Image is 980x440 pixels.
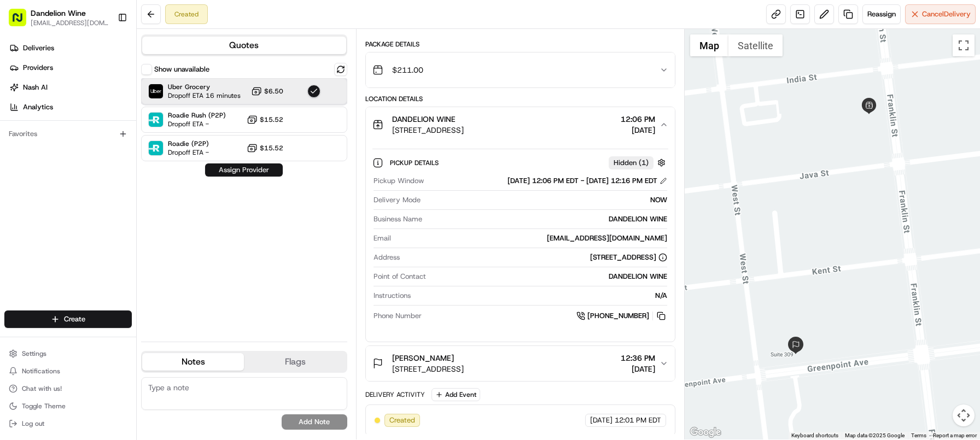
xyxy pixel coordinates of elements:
[260,144,283,152] span: $15.52
[392,114,456,125] span: DANDELION WINE
[374,176,424,186] span: Pickup Window
[862,4,901,24] button: Reassign
[7,239,88,259] a: 📗Knowledge Base
[374,311,422,321] span: Phone Number
[366,346,675,381] button: [PERSON_NAME][STREET_ADDRESS]12:36 PM[DATE]
[728,34,783,56] button: Show satellite imagery
[374,253,400,262] span: Address
[4,79,136,96] a: Nash AI
[23,104,43,124] img: 8571987876998_91fb9ceb93ad5c398215_72.jpg
[34,198,116,207] span: Wisdom [PERSON_NAME]
[845,432,905,438] span: Map data ©2025 Google
[791,432,838,439] button: Keyboard shortcuts
[953,34,975,56] button: Toggle fullscreen view
[590,253,667,262] div: [STREET_ADDRESS]
[431,388,480,401] button: Add Event
[392,363,464,374] span: [STREET_ADDRESS]
[4,125,132,143] div: Favorites
[142,37,346,54] button: Quotes
[415,291,667,301] div: N/A
[366,52,675,87] button: $211.00
[615,415,661,425] span: 12:01 PM EDT
[11,245,20,254] div: 📗
[690,34,728,56] button: Show street map
[430,272,667,281] div: DANDELION WINE
[365,95,675,103] div: Location Details
[11,43,199,61] p: Welcome 👋
[31,8,86,19] button: Dandelion Wine
[11,10,33,32] img: Nash
[205,163,283,177] button: Assign Provider
[22,384,62,393] span: Chat with us!
[168,148,209,157] span: Dropoff ETA -
[149,113,163,127] img: Roadie Rush (P2P)
[4,98,136,116] a: Analytics
[22,169,31,178] img: 1736555255976-a54dd68f-1ca7-489b-9aae-adbdc363a1c4
[22,367,60,376] span: Notifications
[587,311,649,321] span: [PHONE_NUMBER]
[186,107,199,120] button: Start new chat
[149,84,163,98] img: Uber Grocery
[170,139,199,152] button: See all
[23,43,54,53] span: Deliveries
[389,415,415,425] span: Created
[260,115,283,124] span: $15.52
[109,271,132,279] span: Pylon
[11,159,28,180] img: Wisdom Oko
[119,169,122,178] span: •
[621,114,655,125] span: 12:06 PM
[4,310,132,328] button: Create
[395,233,667,243] div: [EMAIL_ADDRESS][DOMAIN_NAME]
[49,104,179,115] div: Start new chat
[621,125,655,136] span: [DATE]
[247,143,283,154] button: $15.52
[4,59,136,77] a: Providers
[4,363,132,379] button: Notifications
[28,70,180,81] input: Clear
[251,86,283,97] button: $6.50
[427,214,667,224] div: DANDELION WINE
[687,425,724,439] a: Open this area in Google Maps (opens a new window)
[392,125,464,136] span: [STREET_ADDRESS]
[125,198,147,207] span: [DATE]
[22,402,66,410] span: Toggle Theme
[867,9,896,19] span: Reassign
[507,176,667,186] div: [DATE] 12:06 PM EDT - [DATE] 12:16 PM EDT
[149,141,163,155] img: Roadie (P2P)
[4,416,132,431] button: Log out
[23,83,48,92] span: Nash AI
[23,63,53,73] span: Providers
[31,19,109,27] button: [EMAIL_ADDRESS][DOMAIN_NAME]
[374,214,422,224] span: Business Name
[4,4,113,31] button: Dandelion Wine[EMAIL_ADDRESS][DOMAIN_NAME]
[365,40,675,49] div: Package Details
[687,425,724,439] img: Google
[168,139,209,148] span: Roadie (P2P)
[125,169,147,178] span: [DATE]
[264,87,283,96] span: $6.50
[11,142,70,150] div: Past conversations
[366,142,675,342] div: DANDELION WINE[STREET_ADDRESS]12:06 PM[DATE]
[374,233,391,243] span: Email
[23,102,53,112] span: Analytics
[154,64,209,74] label: Show unavailable
[953,404,975,426] button: Map camera controls
[22,419,44,428] span: Log out
[168,91,241,100] span: Dropoff ETA 16 minutes
[64,314,85,324] span: Create
[390,159,441,167] span: Pickup Details
[77,270,132,279] a: Powered byPylon
[22,199,31,208] img: 1736555255976-a54dd68f-1ca7-489b-9aae-adbdc363a1c4
[392,353,454,363] span: [PERSON_NAME]
[92,245,101,254] div: 💻
[905,4,976,24] button: CancelDelivery
[933,432,977,438] a: Report a map error
[911,432,926,438] a: Terms
[103,244,176,255] span: API Documentation
[34,169,116,178] span: Wisdom [PERSON_NAME]
[168,120,226,128] span: Dropoff ETA -
[590,415,612,425] span: [DATE]
[11,188,28,209] img: Wisdom Oko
